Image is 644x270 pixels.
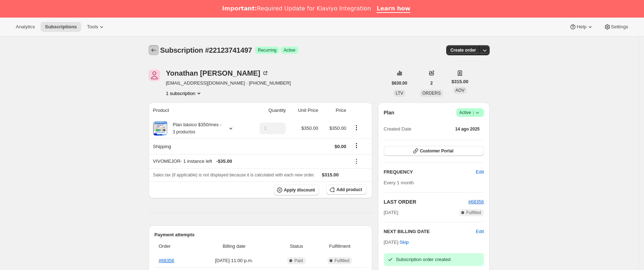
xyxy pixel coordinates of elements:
span: $315.00 [322,172,339,177]
button: Product actions [166,90,202,97]
img: product img [153,121,167,136]
span: Tools [87,24,98,30]
span: $630.00 [392,80,407,86]
div: Required Update for Klaviyo Integration [222,5,371,12]
button: Shipping actions [351,142,362,150]
span: [EMAIL_ADDRESS][DOMAIN_NAME] · [PHONE_NUMBER] [166,80,291,87]
span: AOV [456,88,465,93]
span: Subscription order created [396,257,451,262]
span: Help [577,24,586,30]
span: [DATE] · [384,240,409,245]
span: Skip [400,239,409,246]
span: Settings [611,24,628,30]
span: $350.00 [302,125,318,131]
button: Edit [472,166,488,178]
button: Tools [83,22,109,32]
span: Analytics [16,24,35,30]
button: Edit [476,228,484,235]
span: Status [280,243,313,250]
button: 14 ago 2025 [451,124,484,134]
span: 2 [430,80,433,86]
div: VIVOMEJOR - 1 instance left [153,158,346,165]
span: [DATE] · 11:00 p.m. [192,257,276,264]
th: Shipping [149,138,248,154]
h2: Payment attempts [154,231,367,238]
h2: FREQUENCY [384,169,476,176]
span: Active [284,47,295,53]
button: Analytics [11,22,39,32]
span: Fulfilled [466,210,481,215]
span: Active [459,109,481,116]
th: Product [149,103,248,118]
span: - $35.00 [216,158,232,165]
button: Skip [395,237,413,248]
span: Create order [451,47,476,53]
button: Settings [599,22,633,32]
span: $0.00 [335,144,346,149]
span: [DATE] [384,209,398,216]
button: #68356 [468,198,484,205]
th: Price [321,103,349,118]
button: Subscriptions [41,22,81,32]
span: Created Date [384,125,411,133]
a: #68356 [468,199,484,204]
span: Fulfillment [317,243,362,250]
span: Yonathan Santillan [149,70,160,81]
button: Apply discount [274,185,319,195]
button: $630.00 [387,78,411,88]
span: LTV [396,91,403,96]
div: Plan básico $350/mes - [167,121,221,136]
span: Sales tax (if applicable) is not displayed because it is calculated with each new order. [153,172,315,177]
button: 2 [426,78,437,88]
a: #68356 [159,258,174,263]
span: Billing date [192,243,276,250]
span: Fulfilled [335,258,349,264]
span: | [473,110,474,115]
small: 3 productos [173,129,195,134]
b: Important: [222,5,257,12]
button: Help [565,22,598,32]
button: Add product [326,185,366,195]
span: $315.00 [452,78,468,85]
div: Yonathan [PERSON_NAME] [166,70,269,77]
h2: LAST ORDER [384,198,468,205]
th: Unit Price [288,103,320,118]
th: Quantity [248,103,288,118]
span: Paid [294,258,303,264]
span: Edit [476,169,484,176]
button: Create order [446,45,480,55]
button: Product actions [351,124,362,132]
button: Customer Portal [384,146,484,156]
span: Customer Portal [420,148,453,154]
span: ORDERS [422,91,440,96]
h2: Plan [384,109,395,116]
span: Subscriptions [45,24,77,30]
span: Add product [336,187,362,193]
th: Order [154,238,190,254]
a: Learn how [377,5,410,13]
span: $350.00 [330,125,346,131]
h2: NEXT BILLING DATE [384,228,476,235]
span: Recurring [258,47,276,53]
span: Subscription #22123741497 [160,46,252,54]
span: 14 ago 2025 [455,126,480,132]
span: Every 1 month [384,180,414,185]
button: Subscriptions [149,45,159,55]
span: Apply discount [284,187,315,193]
